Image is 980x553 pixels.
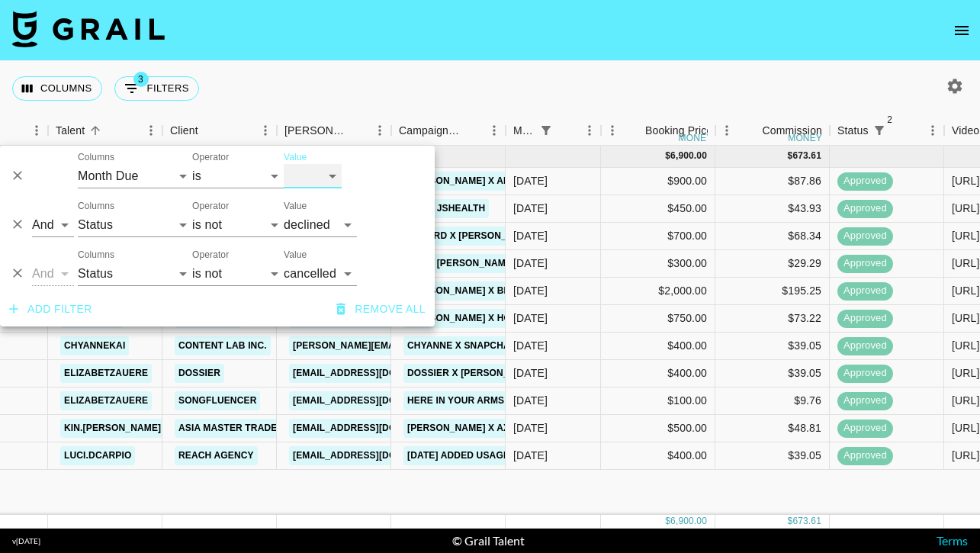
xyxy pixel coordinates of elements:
div: $500.00 [601,415,715,442]
div: Month Due [513,116,535,146]
a: [EMAIL_ADDRESS][DOMAIN_NAME] [289,391,460,410]
div: Status [837,116,869,146]
div: Mar '25 [513,393,548,408]
div: Mar '25 [513,228,548,243]
div: $400.00 [601,442,715,470]
a: [EMAIL_ADDRESS][DOMAIN_NAME] [289,364,460,383]
div: Mar '25 [513,201,548,216]
button: Sort [198,120,220,141]
span: 3 [133,72,149,87]
div: Mar '25 [513,365,548,381]
select: Logic operator [32,213,74,237]
button: Show filters [114,76,199,101]
img: Grail Talent [12,11,165,47]
span: approved [837,174,893,188]
div: [PERSON_NAME] [284,116,347,146]
div: $ [665,515,670,528]
div: money [679,133,713,143]
span: approved [837,421,893,436]
a: Asia Master Trade Co., Ltd. [175,419,326,438]
a: Dossier x [PERSON_NAME] [403,364,543,383]
a: kin.[PERSON_NAME] [60,419,165,438]
a: Chyanne x Snapchat [403,336,519,355]
div: $87.86 [715,168,830,195]
span: approved [837,229,893,243]
a: [PERSON_NAME] x Honeylove [403,309,559,328]
div: Month Due [506,116,601,146]
div: $450.00 [601,195,715,223]
button: Menu [25,119,48,142]
button: Menu [601,119,624,142]
button: Sort [461,120,483,141]
button: Show filters [869,120,890,141]
div: Booker [277,116,391,146]
div: Status [830,116,944,146]
a: BeHard x [PERSON_NAME] [403,227,541,246]
label: Operator [192,200,229,213]
span: approved [837,256,893,271]
a: Ava x JSHealth [403,199,489,218]
div: $100.00 [601,387,715,415]
div: $39.05 [715,442,830,470]
div: 673.61 [792,515,821,528]
label: Columns [78,249,114,262]
span: approved [837,449,893,463]
a: Songfluencer [175,391,260,410]
div: $400.00 [601,333,715,360]
div: $39.05 [715,333,830,360]
div: money [788,133,822,143]
div: $400.00 [601,360,715,387]
a: chyannekai [60,336,129,355]
span: approved [837,339,893,353]
div: Talent [56,116,85,146]
div: v [DATE] [12,536,40,546]
button: Menu [368,119,391,142]
a: Reach Agency [175,446,258,465]
div: 2 active filters [869,120,890,141]
a: [PERSON_NAME][EMAIL_ADDRESS][DOMAIN_NAME] [289,336,538,355]
a: elizabetzauere [60,391,152,410]
label: Value [284,249,307,262]
a: [EMAIL_ADDRESS][DOMAIN_NAME] [289,446,460,465]
label: Operator [192,249,229,262]
div: Mar '25 [513,173,548,188]
div: 673.61 [792,150,821,162]
div: $39.05 [715,360,830,387]
div: 6,900.00 [670,150,707,162]
a: Here In Your Arms - [PERSON_NAME] [403,391,595,410]
label: Columns [78,151,114,164]
button: Delete [6,164,29,187]
a: Terms [937,533,968,548]
button: Delete [6,262,29,285]
button: Menu [140,119,162,142]
a: Ava x [PERSON_NAME] [PERSON_NAME] [403,254,599,273]
div: $43.93 [715,195,830,223]
div: $29.29 [715,250,830,278]
div: $195.25 [715,278,830,305]
div: $9.76 [715,387,830,415]
button: Sort [741,120,762,141]
button: Sort [557,120,578,141]
div: Booking Price [645,116,712,146]
span: approved [837,201,893,216]
button: Show filters [535,120,557,141]
a: Dossier [175,364,224,383]
button: Menu [483,119,506,142]
div: $73.22 [715,305,830,333]
div: 6,900.00 [670,515,707,528]
div: Mar '25 [513,338,548,353]
span: approved [837,366,893,381]
div: Commission [762,116,822,146]
label: Columns [78,200,114,213]
div: Mar '25 [513,310,548,326]
div: Mar '25 [513,448,548,463]
div: $300.00 [601,250,715,278]
a: [PERSON_NAME] x BetterHelp [403,281,563,301]
a: luci.dcarpio [60,446,135,465]
span: approved [837,394,893,408]
span: 2 [882,112,898,127]
div: Mar '25 [513,420,548,436]
a: [EMAIL_ADDRESS][DOMAIN_NAME] [289,419,460,438]
button: Menu [921,119,944,142]
a: [PERSON_NAME] x Axis-Y [403,419,532,438]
